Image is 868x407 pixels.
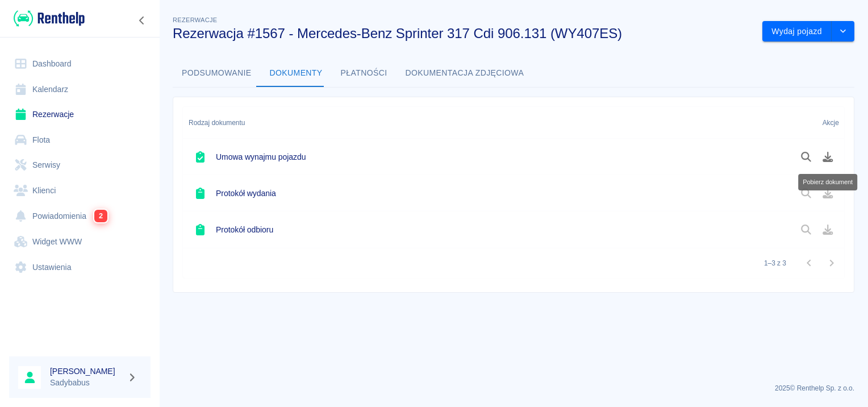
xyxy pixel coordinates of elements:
button: Podgląd dokumentu [795,147,817,167]
button: drop-down [832,21,854,42]
p: Sadybabus [50,377,123,389]
a: Flota [9,127,151,153]
button: Wydaj pojazd [762,21,832,42]
h6: Protokół odbioru [216,224,273,235]
a: Klienci [9,178,151,204]
a: Widget WWW [9,229,151,255]
a: Dashboard [9,51,151,77]
div: Rodzaj dokumentu [189,107,245,139]
button: Dokumentacja zdjęciowa [397,60,533,87]
p: 2025 © Renthelp Sp. z o.o. [173,383,854,393]
a: Powiadomienia2 [9,203,151,229]
h6: Protokół wydania [216,188,276,199]
button: Płatności [332,60,397,87]
h3: Rezerwacja #1567 - Mercedes-Benz Sprinter 317 Cdi 906.131 (WY407ES) [173,26,753,41]
div: Akcje [823,107,839,139]
p: 1–3 z 3 [764,258,786,268]
a: Ustawienia [9,255,151,280]
span: 2 [94,210,107,222]
img: Renthelp logo [14,9,85,28]
span: Rezerwacje [173,16,217,23]
button: Podsumowanie [173,60,261,87]
h6: Umowa wynajmu pojazdu [216,151,306,163]
div: Pobierz dokument [798,174,857,190]
button: Pobierz dokument [817,147,839,167]
div: Rodzaj dokumentu [183,107,778,139]
div: Akcje [778,107,845,139]
button: Zwiń nawigację [133,13,151,28]
button: Dokumenty [261,60,332,87]
h6: [PERSON_NAME] [50,366,123,377]
a: Renthelp logo [9,9,85,28]
a: Kalendarz [9,77,151,102]
a: Serwisy [9,152,151,178]
a: Rezerwacje [9,102,151,127]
